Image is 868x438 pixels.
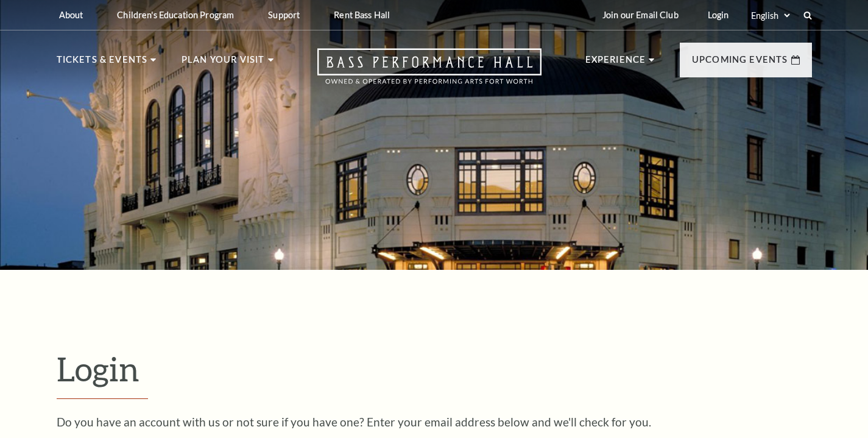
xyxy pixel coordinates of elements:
[268,10,300,20] p: Support
[57,349,139,388] span: Login
[117,10,234,20] p: Children's Education Program
[59,10,83,20] p: About
[749,10,792,21] select: Select:
[692,52,788,74] p: Upcoming Events
[585,52,646,74] p: Experience
[182,52,265,74] p: Plan Your Visit
[57,416,812,428] p: Do you have an account with us or not sure if you have one? Enter your email address below and we...
[57,52,148,74] p: Tickets & Events
[334,10,390,20] p: Rent Bass Hall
